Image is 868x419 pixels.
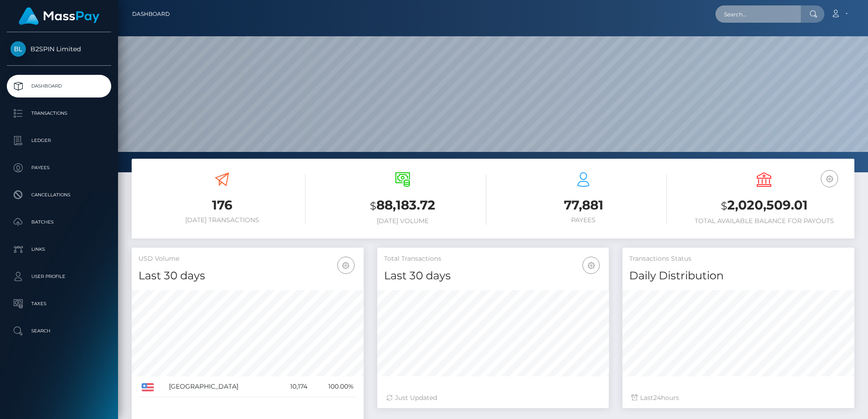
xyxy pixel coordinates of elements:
[7,75,111,97] a: Dashboard
[7,320,111,342] a: Search
[681,217,848,225] h6: Total Available Balance for Payouts
[7,292,111,315] a: Taxes
[631,393,845,403] div: Last hours
[715,5,801,23] input: Search...
[138,268,357,284] h4: Last 30 days
[10,41,26,57] img: B2SPIN Limited
[7,265,111,288] a: User Profile
[7,211,111,234] a: Batches
[138,196,306,214] h3: 176
[500,196,667,214] h3: 77,881
[311,376,357,397] td: 100.00%
[629,254,848,263] h5: Transactions Status
[7,102,111,125] a: Transactions
[386,393,600,403] div: Just Updated
[721,200,727,212] small: $
[142,383,154,391] img: US.png
[384,268,602,284] h4: Last 30 days
[370,200,376,212] small: $
[276,376,311,397] td: 10,174
[384,254,602,263] h5: Total Transactions
[10,324,108,338] p: Search
[166,376,276,397] td: [GEOGRAPHIC_DATA]
[10,134,108,147] p: Ledger
[10,243,108,256] p: Links
[138,254,357,263] h5: USD Volume
[10,188,108,202] p: Cancellations
[7,129,111,152] a: Ledger
[10,107,108,120] p: Transactions
[500,216,667,224] h6: Payees
[319,196,486,215] h3: 88,183.72
[7,184,111,206] a: Cancellations
[10,297,108,311] p: Taxes
[319,217,486,225] h6: [DATE] Volume
[19,7,99,25] img: MassPay Logo
[132,5,170,24] a: Dashboard
[138,216,306,224] h6: [DATE] Transactions
[629,268,848,284] h4: Daily Distribution
[10,215,108,229] p: Batches
[7,156,111,179] a: Payees
[653,394,661,402] span: 24
[10,270,108,283] p: User Profile
[10,79,108,93] p: Dashboard
[7,45,111,53] span: B2SPIN Limited
[681,196,848,215] h3: 2,020,509.01
[10,161,108,175] p: Payees
[7,238,111,261] a: Links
